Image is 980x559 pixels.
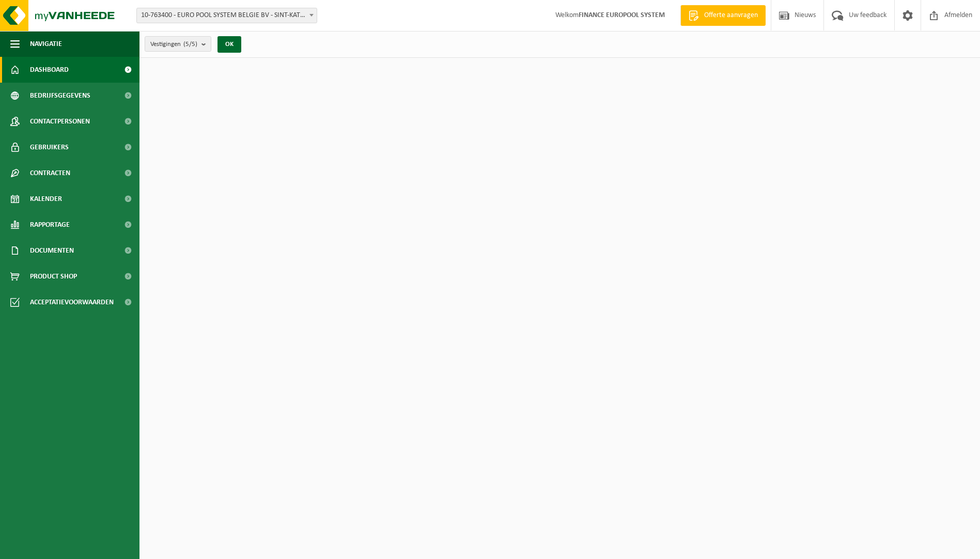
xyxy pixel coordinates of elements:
[680,5,766,26] a: Offerte aanvragen
[30,108,90,134] span: Contactpersonen
[30,57,69,83] span: Dashboard
[183,41,197,48] count: (5/5)
[30,134,69,160] span: Gebruikers
[30,289,114,315] span: Acceptatievoorwaarden
[30,186,62,212] span: Kalender
[30,212,70,238] span: Rapportage
[30,160,70,186] span: Contracten
[136,8,317,23] span: 10-763400 - EURO POOL SYSTEM BELGIE BV - SINT-KATELIJNE-WAVER
[30,238,74,263] span: Documenten
[30,83,90,108] span: Bedrijfsgegevens
[30,31,62,57] span: Navigatie
[145,36,211,52] button: Vestigingen(5/5)
[137,8,317,23] span: 10-763400 - EURO POOL SYSTEM BELGIE BV - SINT-KATELIJNE-WAVER
[217,36,241,53] button: OK
[702,10,760,21] span: Offerte aanvragen
[579,11,665,19] strong: FINANCE EUROPOOL SYSTEM
[150,37,197,52] span: Vestigingen
[30,263,77,289] span: Product Shop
